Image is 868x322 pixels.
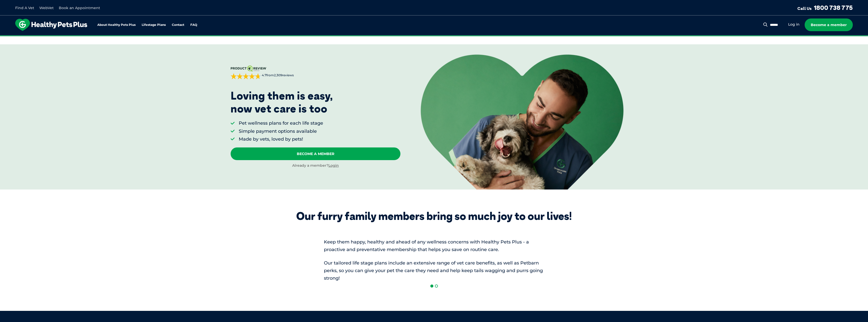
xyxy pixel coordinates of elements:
[328,163,339,168] a: Login
[239,128,323,135] li: Simple payment options available
[231,89,333,115] p: Loving them is easy, now vet care is too
[231,163,400,168] div: Already a member?
[231,66,400,79] a: 4.7from2,309reviews
[324,239,529,252] span: Keep them happy, healthy and ahead of any wellness concerns with Healthy Pets Plus - a proactive ...
[324,260,543,281] span: Our tailored life stage plans include an extensive range of vet care benefits, as well as Petbarn...
[231,147,400,160] a: Become A Member
[261,73,294,78] span: from
[239,120,323,126] li: Pet wellness plans for each life stage
[231,73,261,79] div: 4.7 out of 5 stars
[239,136,323,142] li: Made by vets, loved by pets!
[274,73,294,77] span: 2,309 reviews
[296,210,572,222] div: Our furry family members bring so much joy to our lives!
[421,54,623,189] img: <p>Loving them is easy, <br /> now vet care is too</p>
[262,73,266,77] strong: 4.7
